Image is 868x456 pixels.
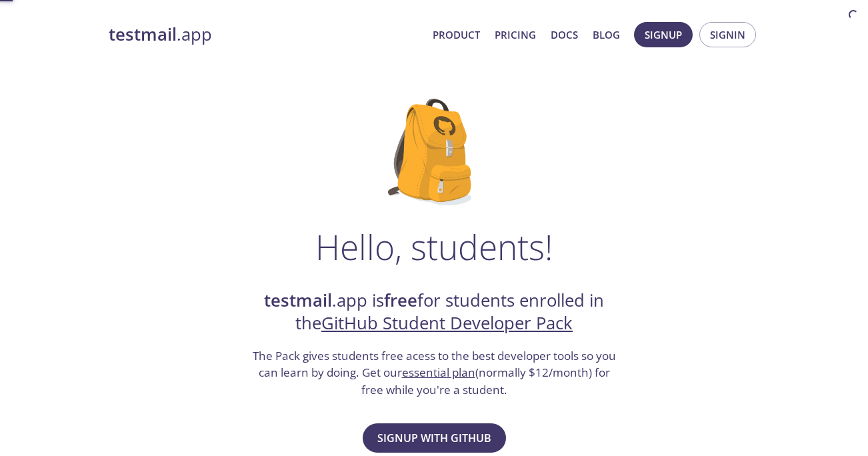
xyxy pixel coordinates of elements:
img: github-student-backpack.png [388,99,481,205]
h2: .app is for students enrolled in the [251,289,617,335]
button: Signup [634,22,693,47]
button: Signin [699,22,756,47]
strong: testmail [109,23,177,46]
a: Product [433,26,480,43]
span: Signup [645,26,682,43]
a: essential plan [402,365,475,380]
a: GitHub Student Developer Pack [321,311,573,335]
strong: testmail [264,289,332,312]
span: Signin [710,26,745,43]
a: Blog [593,26,620,43]
a: testmail.app [109,23,422,46]
h1: Hello, students! [315,227,553,267]
h3: The Pack gives students free acess to the best developer tools so you can learn by doing. Get our... [251,347,617,399]
strong: free [384,289,417,312]
button: Signup with GitHub [363,423,506,453]
a: Docs [551,26,578,43]
a: Pricing [495,26,536,43]
span: Signup with GitHub [377,429,491,447]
